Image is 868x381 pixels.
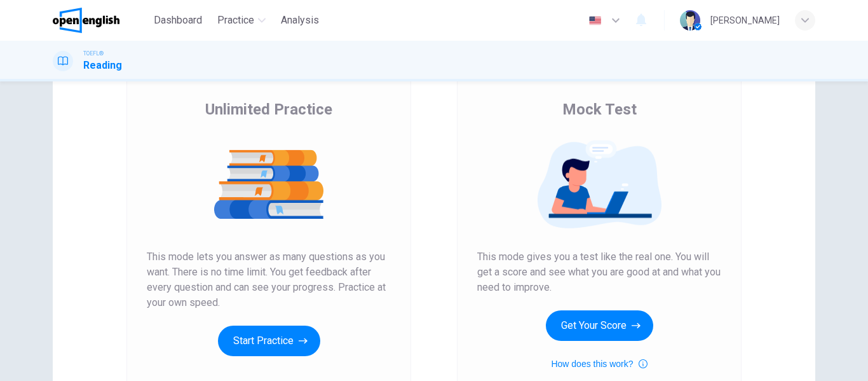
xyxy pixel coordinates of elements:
[154,13,202,28] span: Dashboard
[83,58,122,73] h1: Reading
[562,99,637,120] span: Mock Test
[217,13,254,28] span: Practice
[53,8,119,33] img: OpenEnglish logo
[205,99,332,120] span: Unlimited Practice
[83,49,104,58] span: TOEFL®
[149,9,207,32] button: Dashboard
[710,13,780,28] div: [PERSON_NAME]
[551,356,647,371] button: How does this work?
[587,16,603,25] img: en
[546,310,653,341] button: Get Your Score
[212,9,271,32] button: Practice
[680,10,700,31] img: Profile picture
[477,249,721,295] span: This mode gives you a test like the real one. You will get a score and see what you are good at a...
[276,9,324,32] button: Analysis
[53,8,149,33] a: OpenEnglish logo
[218,326,320,356] button: Start Practice
[281,13,319,28] span: Analysis
[147,249,391,310] span: This mode lets you answer as many questions as you want. There is no time limit. You get feedback...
